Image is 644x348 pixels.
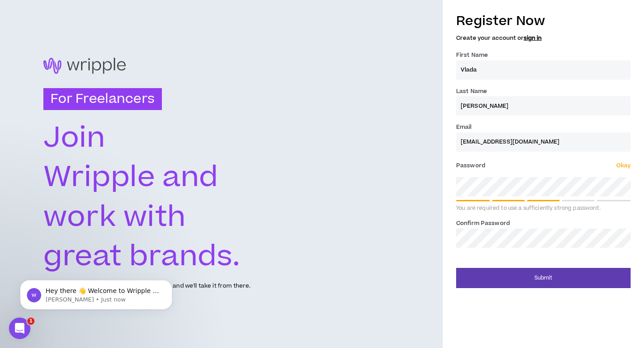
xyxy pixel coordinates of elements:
[43,117,105,158] text: Join
[456,120,472,134] label: Email
[43,157,218,198] text: Wripple and
[456,48,488,62] label: First Name
[456,268,631,288] button: Submit
[616,161,631,170] span: Okay
[456,96,631,115] input: Last name
[7,261,186,324] iframe: Intercom notifications message
[456,84,487,98] label: Last Name
[43,236,241,277] text: great brands.
[9,318,30,339] iframe: Intercom live chat
[456,132,631,152] input: Enter Email
[43,196,186,238] text: work with
[456,205,631,212] div: You are required to use a sufficiently strong password.
[456,12,631,30] h3: Register Now
[456,60,631,80] input: First name
[524,34,542,42] a: sign in
[456,35,631,41] h5: Create your account or
[43,88,162,110] h3: For Freelancers
[456,216,510,230] label: Confirm Password
[27,318,34,325] span: 1
[456,161,485,170] span: Password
